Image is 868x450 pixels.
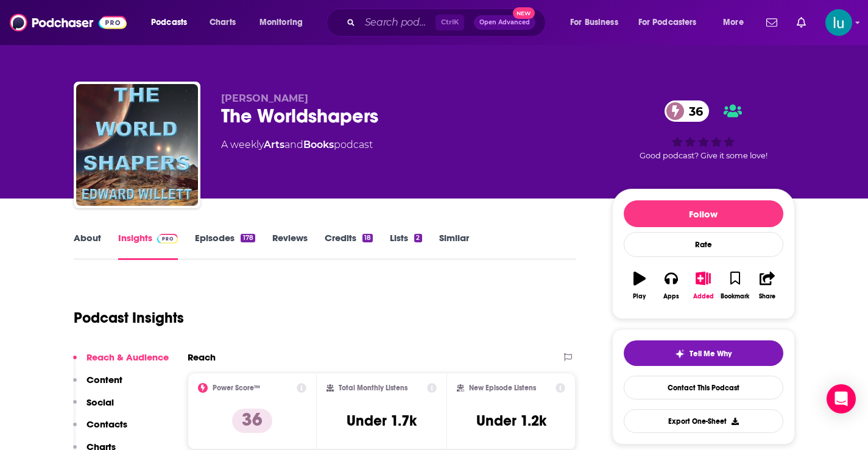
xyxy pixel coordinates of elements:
[76,84,198,206] img: The Worldshapers
[264,139,284,150] a: Arts
[624,340,783,366] button: tell me why sparkleTell Me Why
[562,13,633,32] button: open menu
[624,232,783,257] div: Rate
[143,13,203,32] button: open menu
[195,232,255,260] a: Episodes178
[221,138,373,152] div: A weekly podcast
[10,11,127,34] img: Podchaser - Follow, Share and Rate Podcasts
[73,374,122,396] button: Content
[640,151,767,160] span: Good podcast? Give it some love!
[339,384,408,392] h2: Total Monthly Listens
[665,100,709,122] a: 36
[630,13,715,32] button: open menu
[825,9,852,36] span: Logged in as lusodano
[74,309,184,327] h1: Podcast Insights
[751,264,783,308] button: Share
[73,396,114,419] button: Social
[414,234,422,242] div: 2
[655,264,687,308] button: Apps
[624,409,783,433] button: Export One-Sheet
[362,234,373,242] div: 18
[469,384,536,392] h2: New Episode Listens
[213,384,260,392] h2: Power Score™
[338,9,557,37] div: Search podcasts, credits, & more...
[675,349,685,359] img: tell me why sparkle
[693,293,714,300] div: Added
[715,13,759,32] button: open menu
[827,384,856,413] div: Open Intercom Messenger
[792,12,811,33] a: Show notifications dropdown
[360,13,436,32] input: Search podcasts, credits, & more...
[825,9,852,36] img: User Profile
[241,234,255,242] div: 178
[612,93,795,168] div: 36Good podcast? Give it some love!
[759,293,775,300] div: Share
[272,232,308,260] a: Reviews
[188,351,216,363] h2: Reach
[624,200,783,227] button: Follow
[687,264,719,308] button: Added
[624,376,783,399] a: Contact This Podcast
[86,418,127,430] p: Contacts
[690,349,732,359] span: Tell Me Why
[210,14,236,31] span: Charts
[86,351,169,363] p: Reach & Audience
[221,93,308,104] span: [PERSON_NAME]
[86,396,114,408] p: Social
[73,418,127,441] button: Contacts
[439,232,469,260] a: Similar
[325,232,373,260] a: Credits18
[202,13,243,32] a: Charts
[251,13,319,32] button: open menu
[259,14,303,31] span: Monitoring
[390,232,422,260] a: Lists2
[570,14,618,31] span: For Business
[151,14,187,31] span: Podcasts
[232,409,272,433] p: 36
[825,9,852,36] button: Show profile menu
[723,14,744,31] span: More
[347,412,417,430] h3: Under 1.7k
[479,19,530,26] span: Open Advanced
[719,264,751,308] button: Bookmark
[73,351,169,374] button: Reach & Audience
[677,100,709,122] span: 36
[86,374,122,385] p: Content
[513,7,535,19] span: New
[663,293,679,300] div: Apps
[74,232,101,260] a: About
[436,15,464,30] span: Ctrl K
[303,139,334,150] a: Books
[476,412,546,430] h3: Under 1.2k
[624,264,655,308] button: Play
[118,232,178,260] a: InsightsPodchaser Pro
[474,15,535,30] button: Open AdvancedNew
[761,12,782,33] a: Show notifications dropdown
[157,234,178,244] img: Podchaser Pro
[284,139,303,150] span: and
[721,293,749,300] div: Bookmark
[633,293,646,300] div: Play
[638,14,697,31] span: For Podcasters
